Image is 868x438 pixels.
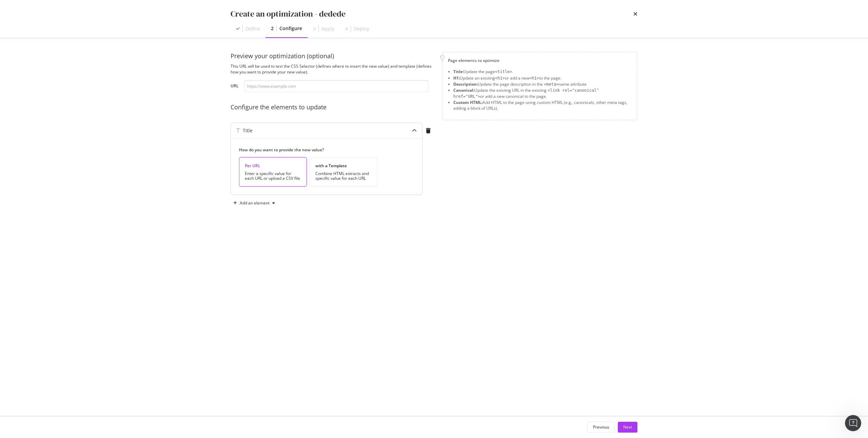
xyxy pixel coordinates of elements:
[453,75,632,81] li: Update an existing or add a new to the page.
[231,198,278,209] button: Add an element
[448,58,632,63] div: Page elements to optimize
[245,171,301,181] div: Enter a specific value for each URL or upload a CSV file
[593,424,609,430] div: Previous
[313,25,316,32] div: 3
[279,25,302,32] div: Configure
[315,163,372,169] div: with a Template
[623,424,632,430] div: Next
[453,100,482,105] strong: Custom HTML:
[544,82,558,87] span: <meta>
[231,63,434,75] div: This URL will be used to test the CSS Selector (defines where to insert the new value) and templa...
[453,69,463,74] strong: Title:
[453,75,460,81] strong: H1:
[453,100,632,111] li: Add HTML to the page using custom HTML (e.g., canonicals, other meta tags, adding a block of URLs).
[315,171,372,181] div: Combine HTML extracts and specific value for each URL
[271,25,274,32] div: 2
[231,8,346,20] div: Create an optimization - dedede
[244,80,429,92] input: https://www.example.com
[453,88,599,99] span: <link rel="canonical" href="URL">
[243,127,253,134] div: Title
[529,76,539,81] span: <h1>
[354,25,369,32] div: Deploy
[245,163,301,169] div: Per URL
[239,147,409,153] label: How do you want to provide the new value?
[453,69,632,75] li: Update the page .
[845,415,861,431] iframe: Intercom live chat
[453,87,474,93] strong: Canonical:
[453,87,632,100] li: Update the existing URL in the existing or add a new canonical to the page.
[345,25,348,32] div: 4
[587,422,615,433] button: Previous
[495,69,512,74] span: <title>
[633,8,637,20] div: times
[618,422,637,433] button: Next
[231,52,434,61] div: Preview your optimization (optional)
[321,25,334,32] div: Apply
[453,81,632,87] li: Update the page description in the name attribute
[245,25,260,32] div: Define
[495,76,505,81] span: <h1>
[231,83,239,90] label: URL
[240,201,270,205] div: Add an element
[453,81,478,87] strong: Description:
[231,103,434,112] div: Configure the elements to update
